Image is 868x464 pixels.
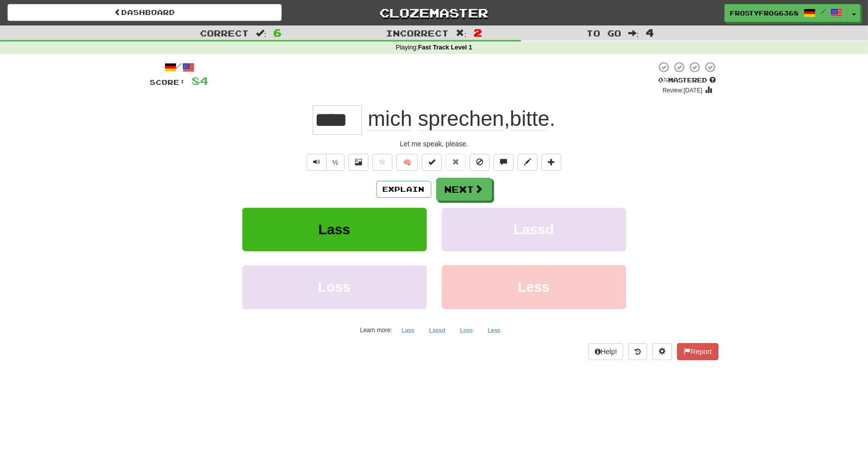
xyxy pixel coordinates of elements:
span: 2 [474,26,482,38]
button: Lassd [442,208,626,251]
span: Correct [200,28,249,38]
button: Add to collection (alt+a) [541,154,561,171]
div: Let me speak, please. [150,139,718,149]
button: Less [482,323,506,338]
span: 4 [646,26,654,38]
button: Explain [376,181,431,198]
span: Lass [319,222,350,237]
span: To go [586,28,621,38]
button: Lassd [424,323,451,338]
span: 0 % [659,76,669,84]
small: Review: [DATE] [663,87,702,94]
div: Mastered [657,76,718,85]
span: mich [368,107,412,131]
button: Help! [588,343,624,360]
span: Lassd [514,222,554,237]
div: Text-to-speech controls [305,154,345,171]
button: Less [442,265,626,309]
span: Score: [150,78,186,86]
span: , . [362,107,555,131]
strong: Fast Track Level 1 [418,44,473,51]
button: Ignore sentence (alt+i) [470,154,490,171]
span: Less [518,279,550,295]
div: / [150,61,209,73]
span: : [456,29,467,37]
button: Reset to 0% Mastered (alt+r) [446,154,466,171]
a: FrostyFrog6368 / [724,4,848,22]
button: Set this sentence to 100% Mastered (alt+m) [422,154,442,171]
button: Lass [242,208,427,251]
a: Dashboard [7,4,282,21]
button: Loss [242,265,427,309]
a: Clozemaster [297,4,571,21]
span: 84 [192,74,209,87]
button: Edit sentence (alt+d) [518,154,537,171]
span: FrostyFrog6368 [730,8,799,17]
button: Lass [396,323,420,338]
button: Next [436,178,492,201]
span: : [256,29,267,37]
small: Learn more: [360,327,392,334]
button: 🧠 [396,154,418,171]
button: Report [677,343,718,360]
span: : [628,29,639,37]
button: Show image (alt+x) [348,154,368,171]
span: sprechen [418,107,504,131]
span: 6 [273,26,282,38]
button: Discuss sentence (alt+u) [494,154,514,171]
button: Round history (alt+y) [628,343,647,360]
button: Favorite sentence (alt+f) [372,154,392,171]
span: bitte [510,107,549,131]
span: / [821,8,826,15]
button: Play sentence audio (ctl+space) [307,154,327,171]
button: Loss [455,323,478,338]
span: Incorrect [386,28,449,38]
span: Loss [318,279,350,295]
button: ½ [326,154,345,171]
